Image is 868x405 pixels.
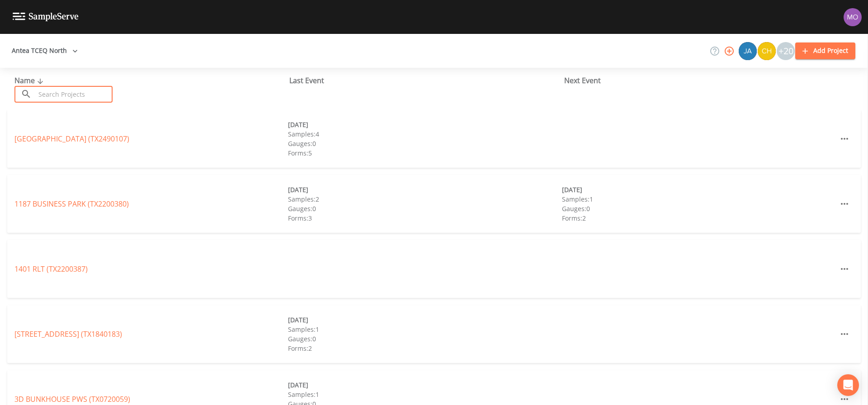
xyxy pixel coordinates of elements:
div: Gauges: 0 [562,204,835,213]
div: [DATE] [288,380,561,390]
span: Name [14,75,46,85]
div: Forms: 3 [288,213,561,223]
a: [GEOGRAPHIC_DATA] (TX2490107) [14,134,129,144]
div: Next Event [564,75,839,86]
div: [DATE] [288,185,561,194]
div: Forms: 2 [288,344,561,353]
button: Add Project [795,42,855,59]
div: [DATE] [288,120,561,129]
a: 3D BUNKHOUSE PWS (TX0720059) [14,394,130,404]
div: Last Event [289,75,564,86]
a: 1187 BUSINESS PARK (TX2200380) [14,199,129,209]
div: Forms: 5 [288,148,561,158]
div: Samples: 4 [288,129,561,139]
a: [STREET_ADDRESS] (TX1840183) [14,329,122,339]
img: logo [13,13,79,21]
div: Samples: 1 [288,325,561,334]
div: Forms: 2 [562,213,835,223]
img: 4e251478aba98ce068fb7eae8f78b90c [844,8,862,26]
img: c74b8b8b1c7a9d34f67c5e0ca157ed15 [758,42,776,60]
a: 1401 RLT (TX2200387) [14,264,88,274]
div: James Whitmire [738,42,757,60]
div: [DATE] [562,185,835,194]
div: Samples: 2 [288,194,561,204]
div: +20 [777,42,795,60]
div: Gauges: 0 [288,139,561,148]
div: [DATE] [288,315,561,325]
div: Charles Medina [757,42,776,60]
img: 2e773653e59f91cc345d443c311a9659 [739,42,757,60]
div: Gauges: 0 [288,334,561,344]
div: Open Intercom Messenger [837,374,859,396]
div: Samples: 1 [288,390,561,399]
input: Search Projects [35,86,113,103]
div: Samples: 1 [562,194,835,204]
button: Antea TCEQ North [8,42,81,59]
div: Gauges: 0 [288,204,561,213]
